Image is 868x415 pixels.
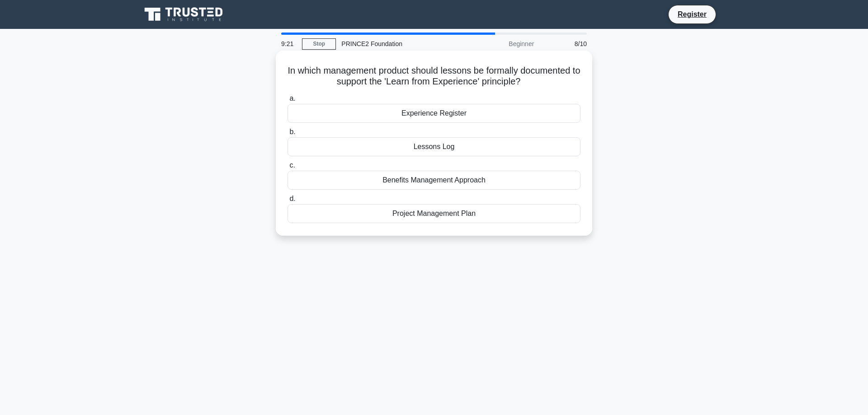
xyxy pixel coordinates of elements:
div: Project Management Plan [288,204,580,223]
span: b. [289,128,295,135]
div: Beginner [460,35,539,53]
span: d. [289,195,295,202]
div: 9:21 [276,35,302,53]
div: 8/10 [539,35,592,53]
div: Lessons Log [288,137,580,156]
div: Benefits Management Approach [288,171,580,190]
div: Experience Register [288,104,580,123]
h5: In which management product should lessons be formally documented to support the 'Learn from Expe... [287,65,581,88]
div: PRINCE2 Foundation [336,35,460,53]
a: Stop [302,38,336,50]
span: c. [289,161,295,169]
span: a. [289,94,295,102]
a: Register [672,9,712,20]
